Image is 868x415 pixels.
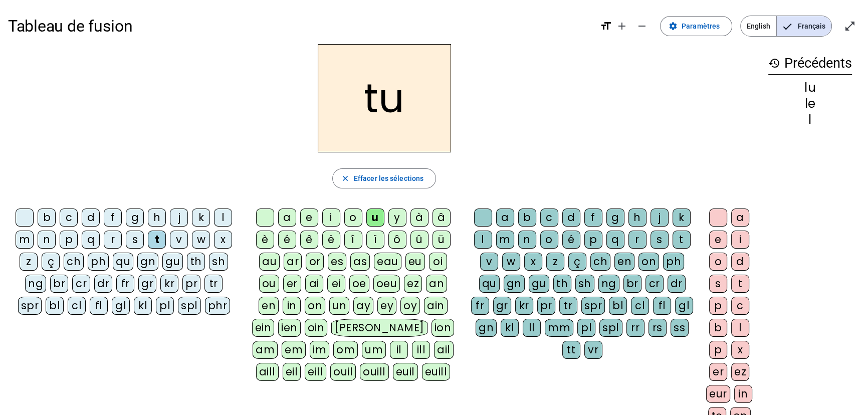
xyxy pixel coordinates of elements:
span: English [741,16,776,36]
div: è [256,231,274,249]
div: d [731,253,749,271]
div: p [709,341,727,359]
div: on [305,297,325,315]
div: û [410,231,428,249]
span: Français [777,16,831,36]
div: dr [668,275,686,293]
div: qu [113,253,133,271]
div: phr [205,297,231,315]
div: pr [537,297,555,315]
div: gn [137,253,158,271]
div: é [278,231,296,249]
div: aill [256,363,279,381]
div: d [562,209,580,227]
div: rr [626,319,644,337]
div: i [731,231,749,249]
div: b [518,209,536,227]
div: ë [322,231,340,249]
div: gl [675,297,693,315]
mat-icon: add [616,20,628,32]
div: ou [259,275,279,293]
div: en [259,297,279,315]
div: vr [584,341,602,359]
div: x [214,231,232,249]
div: ê [300,231,318,249]
div: gr [138,275,156,293]
button: Effacer les sélections [332,168,436,188]
div: er [709,363,727,381]
h3: Précédents [768,52,852,75]
div: oy [400,297,420,315]
div: eill [305,363,326,381]
mat-icon: history [768,57,780,69]
div: ouill [360,363,388,381]
div: sh [209,253,228,271]
div: au [259,253,280,271]
div: v [480,253,498,271]
div: z [20,253,38,271]
div: l [768,114,852,126]
button: Paramètres [660,16,732,36]
div: t [673,231,691,249]
div: fl [653,297,671,315]
div: en [614,253,634,271]
mat-icon: open_in_full [844,20,856,32]
div: tt [562,341,580,359]
div: e [709,231,727,249]
div: ez [404,275,422,293]
div: t [148,231,166,249]
div: cl [68,297,86,315]
div: kr [160,275,178,293]
div: spr [581,297,605,315]
div: cr [645,275,664,293]
button: Augmenter la taille de la police [612,16,632,36]
div: fr [116,275,134,293]
div: ill [412,341,430,359]
button: Entrer en plein écran [840,16,860,36]
div: g [126,209,144,227]
div: t [731,275,749,293]
div: c [60,209,78,227]
div: an [426,275,447,293]
div: dr [94,275,112,293]
div: c [540,209,558,227]
div: f [104,209,122,227]
div: fr [471,297,489,315]
div: ien [278,319,301,337]
div: y [388,209,406,227]
div: o [709,253,727,271]
div: gu [529,275,549,293]
div: bl [46,297,64,315]
div: tr [204,275,223,293]
div: ü [432,231,451,249]
div: l [474,231,492,249]
div: ll [523,319,541,337]
div: br [623,275,641,293]
div: s [709,275,727,293]
div: eil [283,363,301,381]
div: ng [598,275,619,293]
div: gn [504,275,525,293]
div: th [187,253,205,271]
div: cl [631,297,649,315]
div: in [283,297,301,315]
div: fl [90,297,108,315]
div: lu [768,82,852,94]
div: l [731,319,749,337]
h1: Tableau de fusion [8,10,592,42]
div: s [650,231,669,249]
span: Effacer les sélections [354,172,423,184]
div: q [82,231,100,249]
div: kr [515,297,533,315]
div: l [214,209,232,227]
div: ay [353,297,373,315]
div: x [731,341,749,359]
div: j [650,209,669,227]
div: er [283,275,301,293]
span: Paramètres [682,20,720,32]
div: ng [25,275,46,293]
div: p [60,231,78,249]
div: euil [393,363,418,381]
div: ç [42,253,60,271]
div: b [709,319,727,337]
